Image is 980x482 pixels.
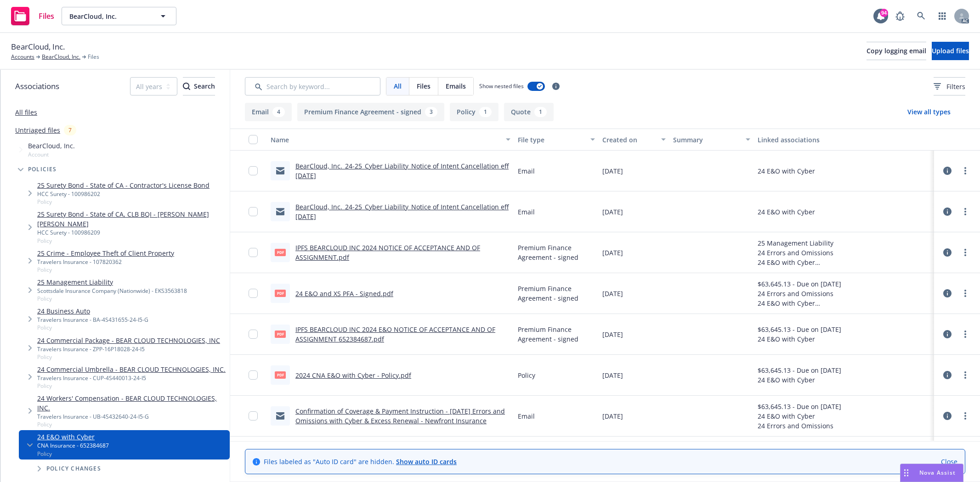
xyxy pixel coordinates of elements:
a: more [960,206,971,217]
span: Copy logging email [867,46,926,55]
a: Untriaged files [15,125,60,135]
span: Email [518,166,535,176]
div: Travelers Insurance - CUP-4S440013-24-I5 [37,374,226,382]
a: Files [7,3,58,29]
a: 25 Management Liability [37,277,187,287]
a: 24 E&O and XS PFA - Signed.pdf [295,289,393,298]
div: 24 Errors and Omissions [758,289,841,298]
span: Emails [446,81,466,91]
a: Show auto ID cards [396,457,457,466]
button: Email [245,103,292,121]
button: Premium Finance Agreement - signed [297,103,444,121]
span: BearCloud, Inc. [28,141,75,151]
button: BearCloud, Inc. [62,7,176,25]
a: 2024 CNA E&O with Cyber - Policy.pdf [295,371,411,380]
span: Filters [934,82,965,91]
div: Name [271,135,500,145]
span: Files [39,12,54,20]
a: Close [941,457,957,466]
span: BearCloud, Inc. [69,11,149,21]
a: 25 Surety Bond - State of CA, CLB BQI - [PERSON_NAME] [PERSON_NAME] [37,209,226,229]
div: CNA Insurance - 652384687 [37,442,109,449]
div: $63,645.13 - Due on [DATE] [758,279,841,289]
span: Policy [37,450,109,458]
a: Confirmation of Coverage & Payment Instruction - [DATE] Errors and Omissions with Cyber & Excess ... [295,407,505,425]
span: Policy [37,324,148,331]
a: Switch app [933,7,952,25]
button: Nova Assist [900,464,963,482]
input: Toggle Row Selected [249,330,258,339]
input: Toggle Row Selected [249,207,258,216]
a: more [960,247,971,258]
button: SearchSearch [183,77,215,95]
span: Policy [37,353,220,361]
a: All files [15,108,37,117]
span: Email [518,207,535,217]
div: $63,645.13 - Due on [DATE] [758,325,841,334]
span: Policy [37,382,226,390]
a: more [960,370,971,381]
span: Show nested files [479,82,524,90]
span: Policy [37,198,210,206]
span: Associations [15,80,59,92]
div: 24 E&O with Cyber [758,334,841,344]
span: Policy [37,237,226,245]
button: View all types [893,103,965,121]
span: Files labeled as "Auto ID card" are hidden. [264,457,457,466]
a: Search [912,7,930,25]
a: BearCloud, Inc._24-25_Cyber Liability_Notice of Intent Cancellation eff [DATE] [295,162,509,180]
div: 24 E&O with Cyber [758,166,815,176]
a: 24 Commercial Umbrella - BEAR CLOUD TECHNOLOGIES, INC. [37,364,226,374]
div: 24 Errors and Omissions [758,248,833,258]
a: BearCloud, Inc._24-25_Cyber Liability_Notice of Intent Cancellation eff [DATE] [295,202,509,221]
div: 7 [64,125,76,135]
a: more [960,288,971,299]
div: 24 E&O with Cyber [758,298,841,308]
div: Travelers Insurance - 107820362 [37,258,174,266]
button: Upload files [932,42,969,60]
span: Filters [946,82,965,91]
span: Policy changes [46,466,101,471]
button: Quote [504,103,554,121]
div: Created on [602,135,656,145]
div: 94 [880,9,888,17]
span: [DATE] [602,370,623,380]
div: Travelers Insurance - BA-4S431655-24-I5-G [37,316,148,324]
div: HCC Surety - 100986202 [37,190,210,198]
button: Name [267,129,514,151]
input: Toggle Row Selected [249,289,258,298]
span: Policy [37,266,174,274]
a: 24 E&O with Cyber [37,432,109,442]
div: 24 Errors and Omissions [758,421,841,431]
span: Upload files [932,46,969,55]
a: IPFS BEARCLOUD INC 2024 E&O NOTICE OF ACCEPTANCE AND OF ASSIGNMENT 652384687.pdf [295,325,495,343]
span: [DATE] [602,411,623,421]
input: Toggle Row Selected [249,248,258,257]
a: more [960,410,971,421]
div: 24 E&O with Cyber [758,207,815,217]
div: $63,645.13 - Due on [DATE] [758,402,841,411]
span: [DATE] [602,330,623,339]
a: 24 Business Auto [37,306,148,316]
input: Toggle Row Selected [249,370,258,380]
a: 24 Workers' Compensation - BEAR CLOUD TECHNOLOGIES, INC. [37,393,226,413]
div: 4 [272,107,285,117]
span: [DATE] [602,207,623,217]
span: Nova Assist [919,469,956,476]
button: Filters [934,77,965,95]
div: Search [183,78,215,95]
a: Report a Bug [891,7,909,25]
a: more [960,329,971,340]
span: Policy [37,295,187,303]
span: Email [518,411,535,421]
div: 24 E&O with Cyber [758,258,833,267]
div: Drag to move [901,464,912,482]
button: Summary [669,129,754,151]
div: 3 [425,107,437,117]
div: Travelers Insurance - UB-4S432640-24-I5-G [37,413,226,420]
span: Files [417,81,431,91]
div: Scottsdale Insurance Company (Nationwide) - EKS3563818 [37,287,187,295]
input: Select all [249,135,258,144]
a: Accounts [11,53,34,61]
div: 1 [479,107,492,117]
